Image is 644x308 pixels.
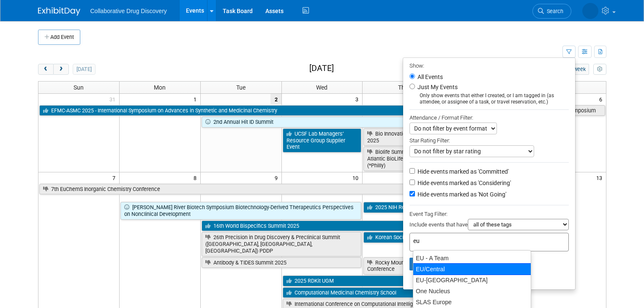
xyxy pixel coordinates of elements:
span: Tue [236,84,246,91]
button: next [53,64,69,75]
div: SLAS Europe [413,297,531,308]
span: 31 [109,94,119,104]
span: 9 [274,172,281,183]
a: 2025 NIH Research Festival Vendor Exhibit [363,202,524,213]
div: Only show events that either I created, or I am tagged in (as attendee, or assignee of a task, or... [409,93,569,105]
label: Hide events marked as 'Not Going' [416,190,506,199]
span: Mon [154,84,166,91]
a: [PERSON_NAME] River Biotech Symposium Biotechnology-Derived Therapeutics Perspectives on Nonclini... [120,202,362,219]
span: 13 [595,172,606,183]
span: Search [544,8,563,14]
a: Rocky Mountain Life Sciences - Investor and Partnering Conference [363,257,524,275]
div: Star Rating Filter: [409,134,569,145]
div: One Nucleus [413,286,531,297]
span: Wed [316,84,327,91]
a: Antibody & TIDES Summit 2025 [202,257,362,268]
button: myCustomButton [593,64,606,75]
img: Amanda Briggs [582,3,598,19]
button: Apply [409,258,437,270]
span: Thu [398,84,408,91]
span: 7 [112,172,119,183]
a: Computational Medicinal Chemistry School [283,287,524,298]
div: Attendance / Format Filter: [409,113,569,123]
a: 26th Precision in Drug Discovery & Preclinical Summit ([GEOGRAPHIC_DATA], [GEOGRAPHIC_DATA], [GEO... [202,232,362,256]
button: Add Event [38,30,80,45]
a: 2nd Annual Hit ID Summit [202,117,443,128]
span: 1 [193,94,200,104]
div: EU-[GEOGRAPHIC_DATA] [413,275,531,286]
input: Type tag and hit enter [413,237,532,245]
a: Biolife Summit Mid-Atlantic BioLife Summit (*Philly) [363,147,442,171]
a: EFMC-ASMC 2025 - International Symposium on Advances in Synthetic and Medicinal Chemistry [39,105,443,116]
img: ExhibitDay [38,7,80,16]
a: UCSF Lab Managers’ Resource Group Supplier Event [283,128,362,153]
a: 2025 RDKit UGM [283,275,524,286]
div: Show: [409,60,569,71]
label: Hide events marked as 'Committed' [416,167,509,176]
label: Hide events marked as 'Considering' [416,179,511,187]
i: Personalize Calendar [597,67,603,72]
h2: [DATE] [309,64,334,73]
span: Sun [74,84,84,91]
button: [DATE] [73,64,95,75]
button: prev [38,64,54,75]
span: 10 [352,172,362,183]
button: week [570,64,589,75]
div: EU/Central [413,263,531,275]
span: 8 [193,172,200,183]
a: 7th EuChemS Inorganic Chemistry Conference [39,184,443,195]
div: Event Tag Filter: [409,209,569,219]
a: Korean Society of Medicinal Chemistry Conference 2025 [363,232,524,243]
div: Include events that have [409,219,569,233]
span: 2 [270,94,281,104]
label: Just My Events [416,83,458,91]
span: 6 [598,94,606,104]
div: EU - A Team [413,253,531,264]
a: 16th World Bispecifics Summit 2025 [202,221,443,232]
span: Collaborative Drug Discovery [90,8,167,14]
a: Bio Innovation Conference 2025 [363,128,442,146]
a: Search [532,4,571,19]
span: 3 [355,94,362,104]
label: All Events [416,74,443,80]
